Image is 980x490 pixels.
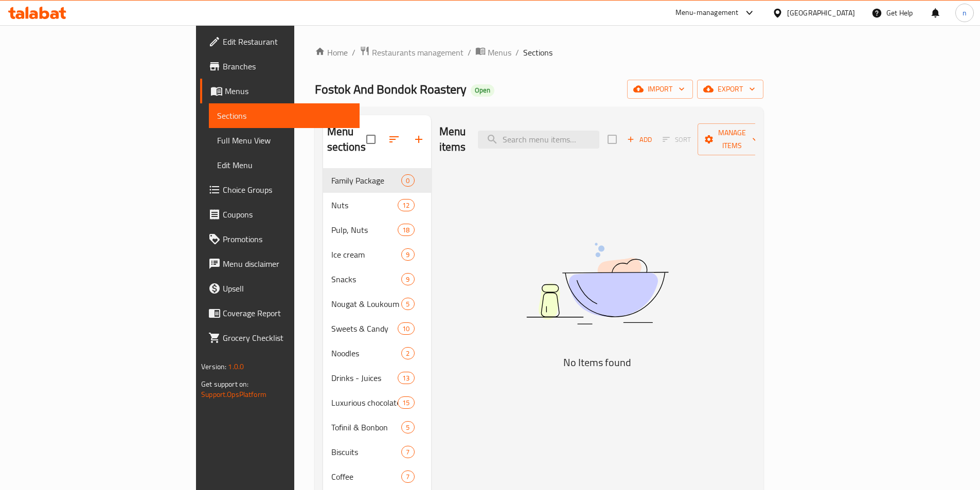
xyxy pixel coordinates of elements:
[323,193,431,217] div: Nuts12
[200,251,360,276] a: Menu disclaimer
[315,46,763,59] nav: breadcrumb
[201,377,248,391] span: Get support on:
[323,390,431,415] div: Luxurious chocolate15
[209,103,360,128] a: Sections
[398,373,414,383] span: 13
[623,132,656,148] span: Add item
[200,202,360,227] a: Coupons
[626,134,653,146] span: Add
[656,132,698,148] span: Select section first
[398,225,414,235] span: 18
[200,54,360,79] a: Branches
[469,354,726,371] h5: No Items found
[331,421,402,433] span: Tofinil & Bonbon
[217,134,351,147] span: Full Menu View
[223,332,351,344] span: Grocery Checklist
[223,35,351,48] span: Edit Restaurant
[402,472,414,482] span: 7
[439,124,466,155] h2: Menu items
[406,127,431,152] button: Add section
[402,250,414,260] span: 9
[331,224,398,236] span: Pulp, Nuts
[398,199,414,211] div: items
[228,360,244,373] span: 1.0.0
[705,83,755,96] span: export
[323,267,431,292] div: Snacks9
[402,447,414,457] span: 7
[323,464,431,489] div: Coffee7
[401,446,414,458] div: items
[200,79,360,103] a: Menus
[331,199,398,211] span: Nuts
[331,273,402,285] span: Snacks
[200,29,360,54] a: Edit Restaurant
[398,398,414,408] span: 15
[217,110,351,122] span: Sections
[468,46,471,59] li: /
[360,129,382,150] span: Select all sections
[372,46,464,59] span: Restaurants management
[223,282,351,295] span: Upsell
[223,60,351,72] span: Branches
[200,227,360,251] a: Promotions
[471,84,494,97] div: Open
[401,298,414,310] div: items
[223,233,351,245] span: Promotions
[223,208,351,221] span: Coupons
[398,372,414,384] div: items
[331,446,402,458] div: Biscuits
[323,242,431,267] div: Ice cream9
[323,316,431,341] div: Sweets & Candy10
[401,273,414,285] div: items
[401,347,414,359] div: items
[200,177,360,202] a: Choice Groups
[401,248,414,261] div: items
[515,46,519,59] li: /
[402,299,414,309] span: 5
[331,248,402,261] span: Ice cream
[963,7,967,19] span: n
[331,322,398,335] span: Sweets & Candy
[382,127,406,152] span: Sort sections
[402,349,414,358] span: 2
[488,46,511,59] span: Menus
[402,176,414,186] span: 0
[200,325,360,350] a: Grocery Checklist
[200,301,360,325] a: Coverage Report
[223,258,351,270] span: Menu disclaimer
[331,470,402,483] span: Coffee
[697,80,763,99] button: export
[698,123,767,155] button: Manage items
[401,174,414,187] div: items
[787,7,855,19] div: [GEOGRAPHIC_DATA]
[623,132,656,148] button: Add
[225,85,351,97] span: Menus
[360,46,464,59] a: Restaurants management
[323,292,431,316] div: Nougat & Loukoum5
[323,168,431,193] div: Family Package0
[401,421,414,433] div: items
[398,201,414,210] span: 12
[675,7,739,19] div: Menu-management
[398,224,414,236] div: items
[471,86,494,95] span: Open
[323,217,431,242] div: Pulp, Nuts18
[331,298,402,310] span: Nougat & Loukoum
[402,275,414,284] span: 9
[223,307,351,319] span: Coverage Report
[323,366,431,390] div: Drinks - Juices13
[475,46,511,59] a: Menus
[331,372,398,384] span: Drinks - Juices
[478,131,599,149] input: search
[706,126,758,152] span: Manage items
[331,174,402,187] div: Family Package
[331,347,402,359] div: Noodles
[627,80,693,99] button: import
[331,396,398,409] span: Luxurious chocolate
